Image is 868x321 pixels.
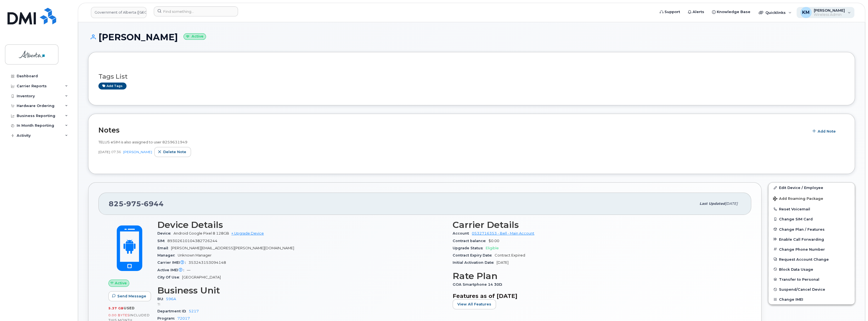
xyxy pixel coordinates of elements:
[700,201,725,206] span: Last updated
[108,306,124,310] span: 5.37 GB
[141,200,164,208] span: 6944
[768,234,855,244] button: Enable Call Forwarding
[231,231,264,235] a: + Upgrade Device
[768,193,855,204] button: Add Roaming Package
[157,297,166,301] span: BU
[157,220,446,230] h3: Device Details
[472,231,534,235] a: 0532716353 - Bell - Main Account
[167,239,217,243] span: 89302610104382726244
[157,275,182,279] span: City Of Use
[157,253,178,257] span: Manager
[768,183,855,193] a: Edit Device / Employee
[453,293,741,299] h3: Features as of [DATE]
[818,129,836,134] span: Add Note
[453,231,472,235] span: Account
[497,260,509,265] span: [DATE]
[768,274,855,284] button: Transfer to Personal
[98,126,806,134] h2: Notes
[98,150,110,154] span: [DATE]
[182,275,221,279] span: [GEOGRAPHIC_DATA]
[157,302,446,307] p: TI
[111,150,121,154] span: 07:36
[166,297,176,301] a: 596A
[98,83,127,89] a: Add tags
[123,150,152,154] a: [PERSON_NAME]
[154,147,191,157] button: Delete note
[157,239,167,243] span: SIM
[171,246,294,250] span: [PERSON_NAME][EMAIL_ADDRESS][PERSON_NAME][DOMAIN_NAME]
[173,231,229,235] span: Android Google Pixel 8 128GB
[486,246,499,250] span: Eligible
[98,140,187,144] span: TELUS eSIM is also assigned to user 8259631949
[88,32,855,42] h1: [PERSON_NAME]
[773,196,823,202] span: Add Roaming Package
[157,246,171,250] span: Email
[768,204,855,214] button: Reset Voicemail
[453,260,497,265] span: Initial Activation Date
[809,126,840,136] button: Add Note
[189,260,226,265] span: 353243153094148
[157,260,189,265] span: Carrier IMEI
[178,253,212,257] span: Unknown Manager
[768,294,855,304] button: Change IMEI
[177,316,190,320] a: 72017
[488,239,499,243] span: $0.00
[725,201,738,206] span: [DATE]
[768,264,855,274] button: Block Data Usage
[453,299,496,309] button: View All Features
[779,287,825,292] span: Suspend/Cancel Device
[495,253,525,257] span: Contract Expired
[115,280,127,286] span: Active
[768,254,855,264] button: Request Account Change
[157,268,187,272] span: Active IMEI
[457,302,491,307] span: View All Features
[108,313,130,317] span: 0.00 Bytes
[157,309,189,313] span: Department ID
[124,200,141,208] span: 975
[109,200,164,208] span: 825
[108,291,151,301] button: Send Message
[453,246,486,250] span: Upgrade Status
[117,293,146,299] span: Send Message
[453,271,741,281] h3: Rate Plan
[779,237,824,241] span: Enable Call Forwarding
[157,316,177,320] span: Program
[124,306,135,310] span: used
[183,33,206,40] small: Active
[98,73,845,80] h3: Tags List
[768,214,855,224] button: Change SIM Card
[187,268,190,272] span: —
[453,239,488,243] span: Contract balance
[453,282,505,287] span: GOA Smartphone 14 30D
[157,285,446,295] h3: Business Unit
[453,253,495,257] span: Contract Expiry Date
[779,227,825,231] span: Change Plan / Features
[163,149,186,155] span: Delete note
[189,309,199,313] a: 5217
[768,284,855,294] button: Suspend/Cancel Device
[768,224,855,234] button: Change Plan / Features
[453,220,741,230] h3: Carrier Details
[768,244,855,254] button: Change Phone Number
[157,231,173,235] span: Device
